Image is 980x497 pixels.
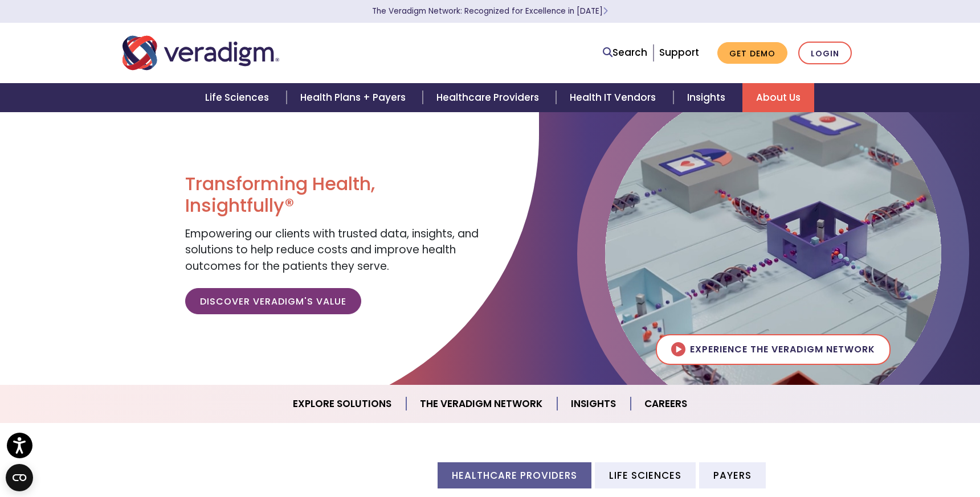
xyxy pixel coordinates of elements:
a: Careers [631,389,701,418]
a: Discover Veradigm's Value [185,288,361,314]
a: Support [659,46,699,59]
a: Insights [673,83,742,112]
li: Healthcare Providers [438,462,591,488]
a: Health Plans + Payers [287,83,423,112]
a: Login [798,42,852,65]
h1: Transforming Health, Insightfully® [185,173,481,217]
a: Health IT Vendors [556,83,673,112]
img: Veradigm logo [122,34,279,72]
span: Learn More [603,6,608,17]
li: Life Sciences [595,462,696,488]
a: Healthcare Providers [423,83,556,112]
span: Empowering our clients with trusted data, insights, and solutions to help reduce costs and improv... [185,226,479,274]
a: The Veradigm Network [406,389,557,418]
a: Life Sciences [191,83,286,112]
a: About Us [742,83,814,112]
a: Insights [557,389,631,418]
button: Open CMP widget [6,464,33,491]
a: Get Demo [717,42,787,64]
a: The Veradigm Network: Recognized for Excellence in [DATE]Learn More [372,6,608,17]
a: Search [603,45,647,60]
a: Explore Solutions [279,389,406,418]
iframe: Drift Chat Widget [761,426,966,483]
li: Payers [699,462,766,488]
